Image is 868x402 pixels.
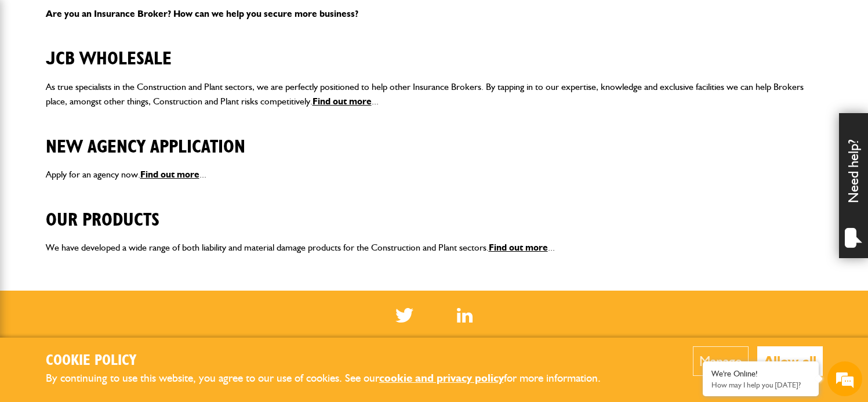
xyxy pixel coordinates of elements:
h2: JCB Wholesale [46,30,823,70]
button: Allow all [757,346,823,376]
a: Find out more [313,96,372,107]
a: Find out more [489,242,548,253]
h2: Our Products [46,191,823,231]
h2: Cookie Policy [46,352,620,370]
p: As true specialists in the Construction and Plant sectors, we are perfectly positioned to help ot... [46,79,823,109]
a: LinkedIn [457,308,473,323]
p: How may I help you today? [711,381,810,389]
div: We're Online! [711,369,810,379]
img: Linked In [457,308,473,323]
button: Manage [693,346,749,376]
p: By continuing to use this website, you agree to our use of cookies. See our for more information. [46,370,620,387]
div: Need help? [839,113,868,258]
a: cookie and privacy policy [379,371,504,385]
p: Apply for an agency now. ... [46,167,823,182]
a: Find out more [140,169,199,180]
img: Twitter [395,308,413,323]
h2: New Agency Application [46,118,823,158]
p: Are you an Insurance Broker? How can we help you secure more business? [46,6,823,21]
p: We have developed a wide range of both liability and material damage products for the Constructio... [46,240,823,255]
